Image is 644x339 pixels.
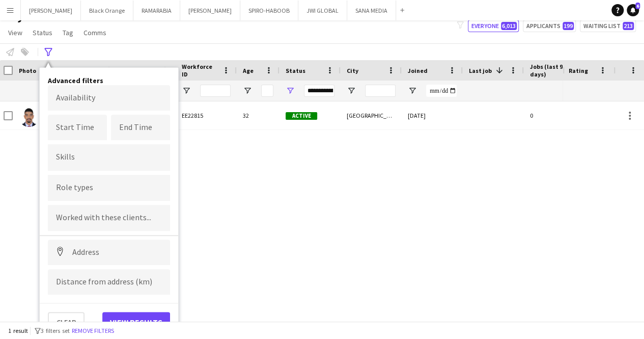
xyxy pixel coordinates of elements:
[63,28,73,37] span: Tag
[180,1,240,20] button: [PERSON_NAME]
[580,20,636,32] button: Waiting list213
[402,101,463,129] div: [DATE]
[347,86,356,95] button: Open Filter Menu
[501,22,517,30] span: 6,013
[240,1,298,20] button: SPIRO-HABOOB
[286,67,305,74] span: Status
[48,312,85,332] button: Clear
[200,85,231,97] input: Workforce ID Filter Input
[102,312,170,332] button: View results
[182,86,191,95] button: Open Filter Menu
[569,67,588,74] span: Rating
[59,26,77,39] a: Tag
[56,183,162,192] input: Type to search role types...
[627,4,639,16] a: 6
[8,28,22,37] span: View
[347,67,358,74] span: City
[243,86,252,95] button: Open Filter Menu
[237,101,279,129] div: 32
[33,28,52,37] span: Status
[81,1,133,20] button: Black Orange
[623,22,634,30] span: 213
[468,20,519,32] button: Everyone6,013
[469,67,492,74] span: Last job
[635,3,640,9] span: 6
[19,107,39,127] img: Munzir Taha
[19,67,36,74] span: Photo
[341,101,402,129] div: [GEOGRAPHIC_DATA]
[70,67,101,74] span: First Name
[79,26,110,39] a: Comms
[426,85,457,97] input: Joined Filter Input
[176,101,237,129] div: EE22815
[48,76,170,85] h4: Advanced filters
[530,63,572,78] span: Jobs (last 90 days)
[126,67,156,74] span: Last Name
[29,26,57,39] a: Status
[56,214,162,223] input: Type to search clients...
[347,1,396,20] button: SANA MEDIA
[286,112,317,120] span: Active
[563,22,574,30] span: 199
[83,28,106,37] span: Comms
[4,26,26,39] a: View
[133,1,180,20] button: RAMARABIA
[524,101,590,129] div: 0
[56,153,162,162] input: Type to search skills...
[261,85,273,97] input: Age Filter Input
[408,86,417,95] button: Open Filter Menu
[523,20,576,32] button: Applicants199
[42,46,54,58] app-action-btn: Advanced filters
[286,86,295,95] button: Open Filter Menu
[298,1,347,20] button: JWI GLOBAL
[21,1,81,20] button: [PERSON_NAME]
[243,67,254,74] span: Age
[365,85,396,97] input: City Filter Input
[408,67,428,74] span: Joined
[182,63,218,78] span: Workforce ID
